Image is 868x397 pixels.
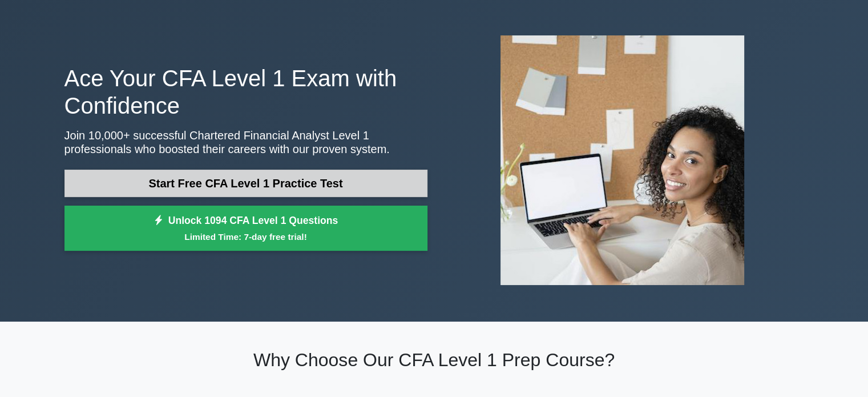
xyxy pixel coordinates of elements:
[64,170,427,197] a: Start Free CFA Level 1 Practice Test
[64,349,804,371] h2: Why Choose Our CFA Level 1 Prep Course?
[64,65,427,119] h1: Ace Your CFA Level 1 Exam with Confidence
[79,230,413,243] small: Limited Time: 7-day free trial!
[64,206,427,251] a: Unlock 1094 CFA Level 1 QuestionsLimited Time: 7-day free trial!
[64,129,427,156] p: Join 10,000+ successful Chartered Financial Analyst Level 1 professionals who boosted their caree...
